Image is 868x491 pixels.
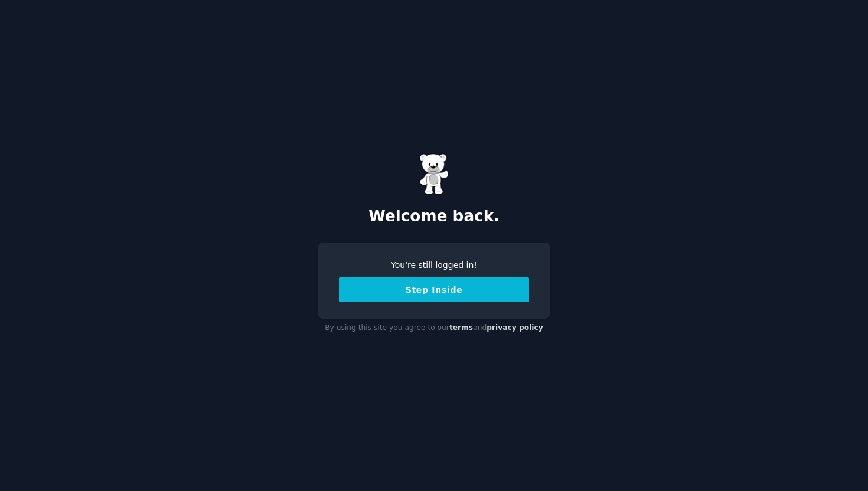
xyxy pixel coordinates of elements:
div: You're still logged in! [339,259,529,271]
h2: Welcome back. [318,207,550,226]
a: privacy policy [487,323,543,332]
div: By using this site you agree to our and [318,319,550,338]
button: Step Inside [339,277,529,302]
a: terms [449,323,473,332]
a: Step Inside [339,285,529,294]
img: Gummy Bear [419,153,449,195]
